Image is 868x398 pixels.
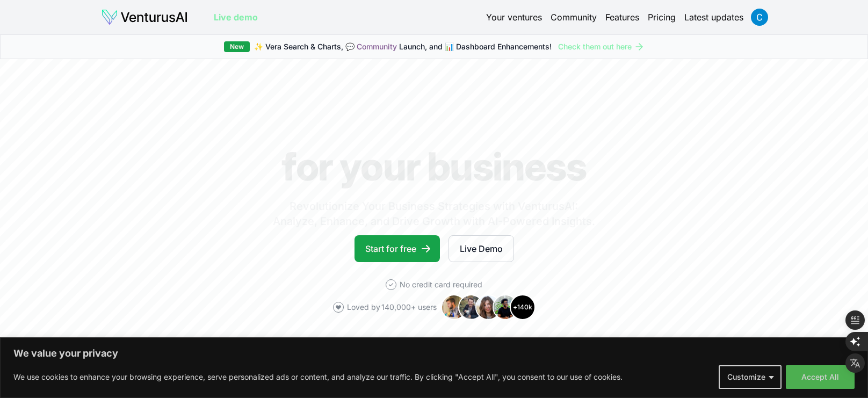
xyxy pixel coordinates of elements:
[493,294,518,320] img: Avatar 4
[605,11,639,24] a: Features
[224,41,250,52] div: New
[551,11,597,24] a: Community
[475,294,501,320] img: Avatar 3
[441,294,467,320] img: Avatar 1
[486,11,542,24] a: Your ventures
[13,371,623,383] p: We use cookies to enhance your browsing experience, serve personalized ads or content, and analyz...
[449,235,514,262] a: Live Demo
[355,235,440,262] a: Start for free
[458,294,484,320] img: Avatar 2
[214,11,258,24] a: Live demo
[357,42,397,51] a: Community
[684,11,743,24] a: Latest updates
[719,365,782,389] button: Customize
[751,9,768,26] img: ACg8ocLUt6Ke98eD4VJejInNIEucQ7QpSUvCuWxrtZLfEivIQu3P3w=s96-c
[254,41,552,52] span: ✨ Vera Search & Charts, 💬 Launch, and 📊 Dashboard Enhancements!
[13,347,855,360] p: We value your privacy
[786,365,855,389] button: Accept All
[648,11,676,24] a: Pricing
[101,9,188,26] img: logo
[558,41,645,52] a: Check them out here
